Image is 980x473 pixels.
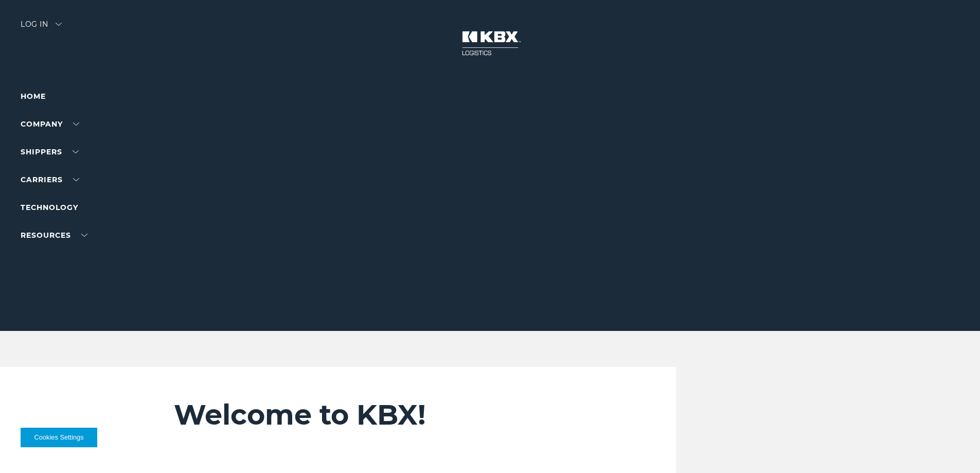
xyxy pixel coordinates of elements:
[21,92,46,101] a: Home
[452,21,529,66] img: kbx logo
[21,175,79,184] a: Carriers
[21,119,79,129] a: Company
[21,203,78,212] a: Technology
[21,428,97,447] button: Cookies Settings
[21,21,62,36] div: Log in
[21,231,87,240] a: RESOURCES
[56,23,62,26] img: arrow
[21,147,79,156] a: SHIPPERS
[174,398,615,432] h2: Welcome to KBX!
